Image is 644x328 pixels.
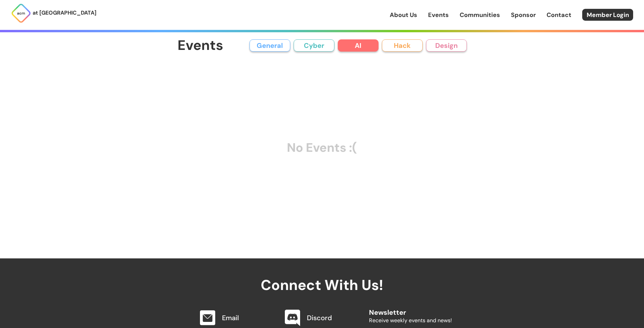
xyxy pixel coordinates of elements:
a: at [GEOGRAPHIC_DATA] [11,3,96,23]
img: Email [200,310,215,325]
button: AI [338,39,379,52]
img: ACM Logo [11,3,31,23]
a: Communities [460,11,500,19]
p: Receive weekly events and news! [369,316,452,325]
button: Hack [382,39,423,52]
a: Sponsor [511,11,536,19]
h2: Connect With Us! [192,258,452,293]
p: at [GEOGRAPHIC_DATA] [33,8,96,17]
a: About Us [390,11,417,19]
div: No Events :( [178,66,467,230]
h2: Newsletter [369,302,452,316]
button: Design [426,39,467,52]
a: Contact [547,11,571,19]
img: Discord [285,310,300,327]
a: Email [222,313,239,322]
button: Cyber [294,39,334,52]
h1: Events [178,38,223,53]
a: Discord [307,313,332,322]
a: Member Login [582,9,633,21]
a: Events [428,11,449,19]
button: General [250,39,290,52]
